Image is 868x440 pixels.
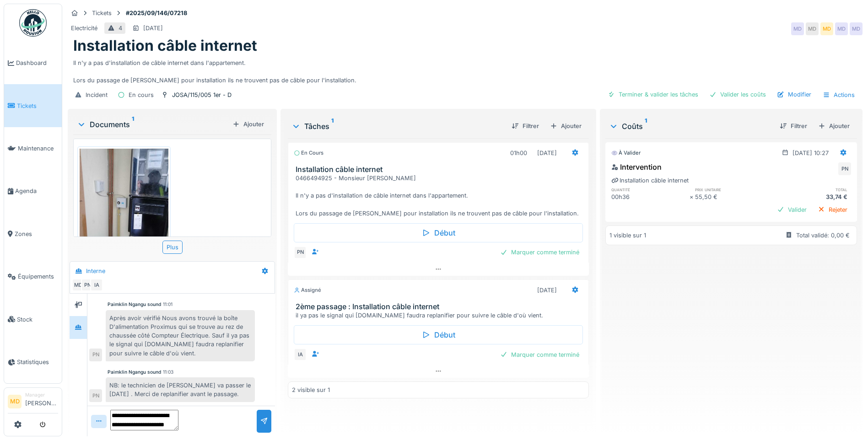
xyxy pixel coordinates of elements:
h1: Installation câble internet [73,37,257,54]
div: En cours [294,149,323,157]
div: Filtrer [508,120,543,132]
a: Statistiques [4,341,62,383]
div: 1 visible sur 1 [609,231,646,240]
div: IA [90,279,103,291]
span: Agenda [15,187,58,195]
div: Début [294,223,583,242]
div: Paimklin Ngangu sound [108,369,161,376]
sup: 1 [132,119,134,130]
div: PN [89,349,102,361]
div: 0466494925 - Monsieur [PERSON_NAME] Il n'y a pas d'installation de câble internet dans l'appartem... [296,174,585,218]
div: Intervention [611,161,662,172]
sup: 1 [331,121,334,132]
strong: #2025/09/146/07218 [122,9,191,17]
span: Tickets [17,102,58,110]
div: Electricité [71,24,97,32]
div: PN [294,246,307,259]
div: PN [81,279,94,291]
div: IA [294,348,307,361]
div: Plus [162,241,183,254]
div: 2 visible sur 1 [292,386,330,394]
div: Valider [773,204,810,216]
div: MD [850,22,863,35]
div: NB: le technicien de [PERSON_NAME] va passer le [DATE] . Merci de replanifier avant le passage. [106,377,255,402]
h6: quantité [611,187,689,193]
div: JOSA/115/005 1er - D [172,91,232,99]
div: Marquer comme terminé [496,349,583,361]
a: Tickets [4,84,62,127]
div: Tâches [291,121,504,132]
div: × [690,193,695,201]
div: À valider [611,149,641,157]
span: Zones [15,230,58,238]
span: Maintenance [18,144,58,153]
a: Dashboard [4,42,62,84]
div: PN [838,162,851,175]
div: Installation câble internet [611,176,689,185]
div: Ajouter [229,118,268,130]
div: Ajouter [814,120,853,132]
li: [PERSON_NAME] [25,392,58,411]
div: Ajouter [546,120,585,132]
div: Filtrer [776,120,811,132]
div: MD [791,22,804,35]
span: Dashboard [16,59,58,67]
a: Maintenance [4,127,62,170]
div: Assigné [294,286,321,294]
div: [DATE] [537,149,557,157]
div: 11:01 [163,301,173,308]
div: Il n'y a pas d'installation de câble internet dans l'appartement. Lors du passage de [PERSON_NAME... [73,55,857,85]
div: PN [89,389,102,402]
div: Tickets [92,9,112,17]
div: 33,74 € [773,193,851,201]
div: Valider les coûts [706,88,770,101]
a: Agenda [4,170,62,212]
a: Stock [4,298,62,340]
div: 00h36 [611,193,689,201]
div: MD [820,22,833,35]
div: Actions [819,88,859,102]
div: 4 [119,24,122,32]
img: Badge_color-CXgf-gQk.svg [19,9,47,37]
div: Marquer comme terminé [496,246,583,258]
div: Terminer & valider les tâches [604,88,702,101]
h6: total [773,187,851,193]
div: MD [72,279,85,291]
div: Total validé: 0,00 € [796,231,850,240]
div: 55,50 € [695,193,773,201]
h6: prix unitaire [695,187,773,193]
div: MD [835,22,848,35]
div: Rejeter [814,204,851,216]
div: [DATE] 10:27 [793,149,829,157]
div: En cours [129,91,154,99]
div: Après avoir vérifié Nous avons trouvé la boîte D'alimentation Proximus qui se trouve au rez de ch... [106,310,255,361]
div: Début [294,325,583,344]
sup: 1 [645,121,647,132]
h3: Installation câble internet [296,165,585,174]
img: e0ps0ivrk97hprgb07yyt3z02c99 [80,149,168,267]
a: Zones [4,213,62,255]
h3: 2ème passage : Installation câble internet [296,302,585,311]
a: MD Manager[PERSON_NAME] [8,392,58,413]
div: Incident [86,91,108,99]
span: Stock [17,315,58,324]
div: Modifier [773,88,815,101]
div: 11:03 [163,369,173,376]
div: [DATE] [537,286,557,295]
div: Documents [77,119,229,130]
div: MD [806,22,819,35]
span: Équipements [18,272,58,281]
span: Statistiques [17,358,58,366]
li: MD [8,395,22,408]
a: Équipements [4,255,62,298]
div: Paimklin Ngangu sound [108,301,161,308]
div: Manager [25,392,58,398]
div: il ya pas le signal qui [DOMAIN_NAME] faudra replanifier pour suivre le câble d'où vient. [296,311,585,320]
div: [DATE] [143,24,163,32]
div: Interne [86,267,105,275]
div: 01h00 [510,149,527,157]
div: Coûts [609,121,772,132]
